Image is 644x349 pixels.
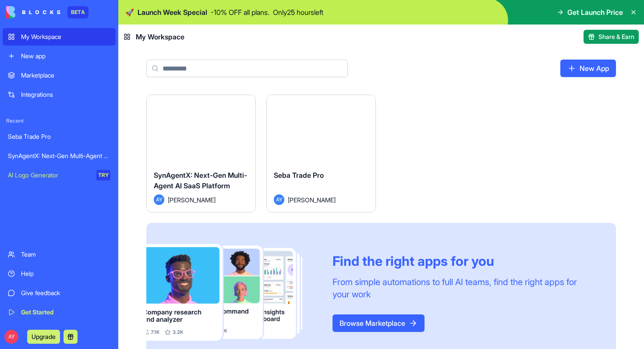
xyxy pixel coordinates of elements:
[8,152,110,160] div: SynAgentX: Next-Gen Multi-Agent AI SaaS Platform
[6,6,60,18] img: logo
[154,194,164,205] span: AY
[21,250,110,259] div: Team
[560,60,616,77] a: New App
[27,330,60,344] button: Upgrade
[3,246,116,263] a: Team
[3,28,116,46] a: My Workspace
[96,170,110,180] div: TRY
[3,265,116,282] a: Help
[136,32,184,42] span: My Workspace
[3,67,116,84] a: Marketplace
[598,32,634,41] span: Share & Earn
[3,147,116,165] a: SynAgentX: Next-Gen Multi-Agent AI SaaS Platform
[3,166,116,184] a: AI Logo GeneratorTRY
[146,244,318,341] img: Frame_181_egmpey.png
[21,52,110,60] div: New app
[273,7,323,18] p: Only 25 hours left
[6,6,88,18] a: BETA
[154,171,247,190] span: SynAgentX: Next-Gen Multi-Agent AI SaaS Platform
[8,171,90,180] div: AI Logo Generator
[274,171,324,180] span: Seba Trade Pro
[21,289,110,297] div: Give feedback
[211,7,269,18] p: - 10 % OFF all plans.
[21,32,110,41] div: My Workspace
[3,47,116,65] a: New app
[3,117,116,124] span: Recent
[274,194,284,205] span: AY
[3,128,116,145] a: Seba Trade Pro
[8,132,110,141] div: Seba Trade Pro
[333,253,595,269] div: Find the right apps for you
[21,269,110,278] div: Help
[584,30,639,44] button: Share & Earn
[21,71,110,80] div: Marketplace
[146,95,256,212] a: SynAgentX: Next-Gen Multi-Agent AI SaaS PlatformAY[PERSON_NAME]
[4,330,18,344] span: AY
[27,332,60,341] a: Upgrade
[288,195,336,204] span: [PERSON_NAME]
[3,284,116,302] a: Give feedback
[567,7,623,18] span: Get Launch Price
[333,276,595,300] div: From simple automations to full AI teams, find the right apps for your work
[138,7,207,18] span: Launch Week Special
[3,303,116,321] a: Get Started
[67,6,88,18] div: BETA
[125,7,134,18] span: 🚀
[21,90,110,99] div: Integrations
[333,314,425,332] a: Browse Marketplace
[3,86,116,103] a: Integrations
[168,195,216,204] span: [PERSON_NAME]
[21,308,110,317] div: Get Started
[266,95,376,212] a: Seba Trade ProAY[PERSON_NAME]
